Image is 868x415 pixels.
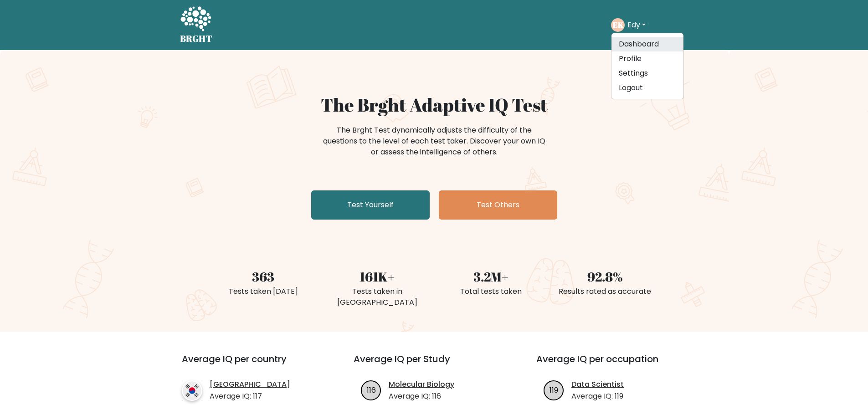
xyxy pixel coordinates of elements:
h3: Average IQ per occupation [536,354,697,375]
a: Test Others [439,190,557,220]
a: Data Scientist [571,379,624,390]
p: Average IQ: 119 [571,391,624,402]
div: Total tests taken [440,286,543,297]
h3: Average IQ per country [182,354,321,375]
text: 119 [550,384,558,395]
a: Logout [611,81,683,95]
a: Molecular Biology [389,379,454,390]
h1: The Brght Adaptive IQ Test [212,94,657,116]
div: 161K+ [326,267,429,286]
div: 3.2M+ [440,267,543,286]
text: 116 [367,384,376,395]
h3: Average IQ per Study [354,354,514,375]
img: country [182,380,202,401]
a: Profile [611,51,683,66]
a: [GEOGRAPHIC_DATA] [210,379,290,390]
div: Tests taken in [GEOGRAPHIC_DATA] [326,286,429,308]
div: 363 [212,267,315,286]
button: Edy [625,19,648,31]
a: BRGHT [180,4,213,46]
h5: BRGHT [180,33,213,44]
a: Settings [611,66,683,81]
p: Average IQ: 117 [210,391,290,402]
a: Dashboard [611,37,683,51]
p: Average IQ: 116 [389,391,454,402]
div: 92.8% [554,267,657,286]
a: Test Yourself [311,190,430,220]
text: EK [612,20,623,30]
div: The Brght Test dynamically adjusts the difficulty of the questions to the level of each test take... [320,125,548,158]
div: Tests taken [DATE] [212,286,315,297]
div: Results rated as accurate [554,286,657,297]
